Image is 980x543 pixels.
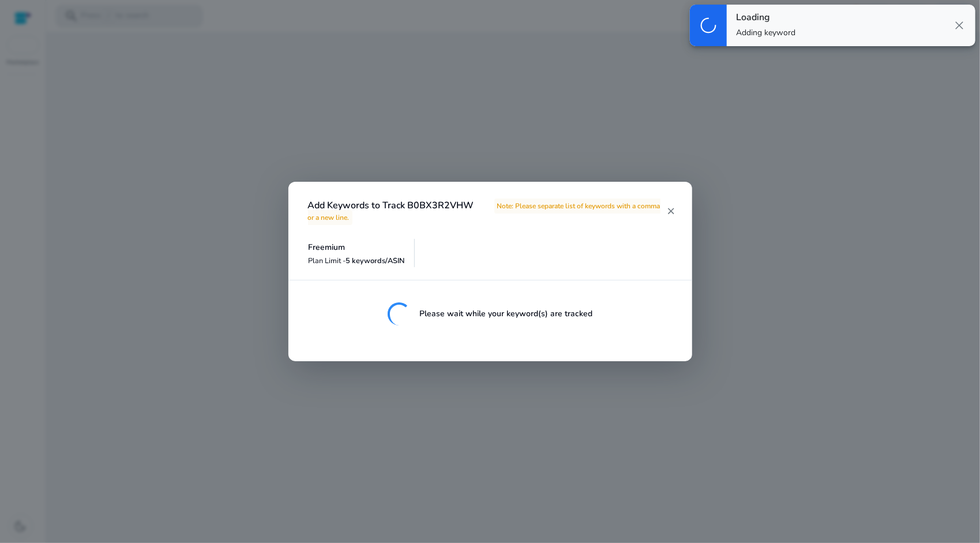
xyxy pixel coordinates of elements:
[308,199,660,224] span: Note: Please separate list of keywords with a comma or a new line.
[346,256,405,266] span: 5 keywords/ASIN
[420,309,593,319] h5: Please wait while your keyword(s) are tracked
[736,27,795,39] p: Adding keyword
[952,18,966,32] span: close
[309,256,405,267] p: Plan Limit -
[666,206,675,216] mat-icon: close
[309,243,405,253] h5: Freemium
[736,12,795,23] h4: Loading
[695,12,721,38] span: progress_activity
[308,200,667,222] h4: Add Keywords to Track B0BX3R2VHW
